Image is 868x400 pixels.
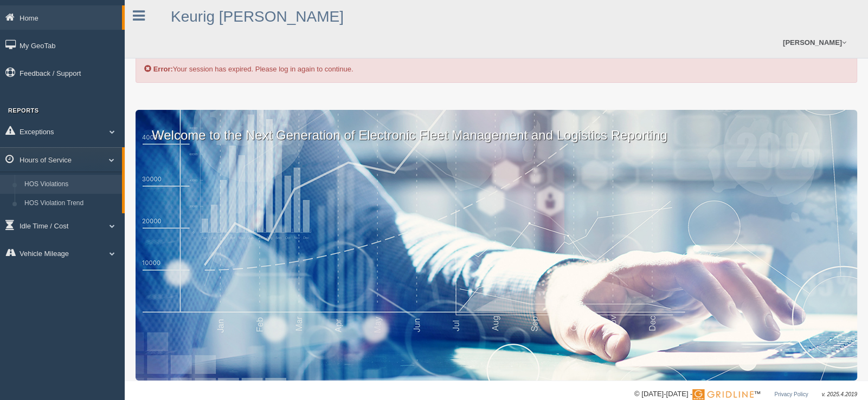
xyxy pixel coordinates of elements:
[634,389,857,400] div: © [DATE]-[DATE] - ™
[153,65,173,73] b: Error:
[136,36,857,83] div: Your session has expired. Please log in again to continue.
[20,194,122,213] a: HOS Violation Trend
[20,175,122,194] a: HOS Violations
[822,391,857,397] span: v. 2025.4.2019
[692,389,754,400] img: Gridline
[777,27,852,58] a: [PERSON_NAME]
[774,391,808,397] a: Privacy Policy
[136,110,857,145] p: Welcome to the Next Generation of Electronic Fleet Management and Logistics Reporting
[171,8,344,25] a: Keurig [PERSON_NAME]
